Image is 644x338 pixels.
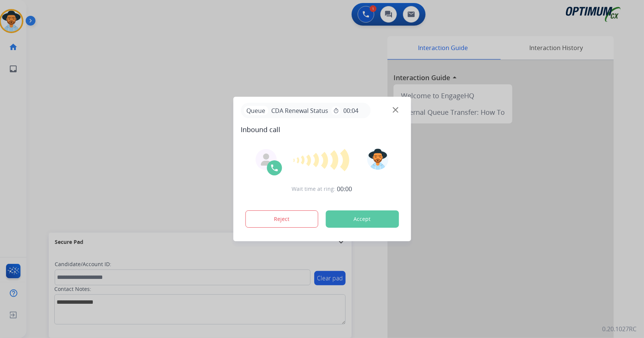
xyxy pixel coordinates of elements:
[326,210,399,228] button: Accept
[337,184,352,193] span: 00:00
[245,210,318,228] button: Reject
[260,154,272,166] img: agent-avatar
[268,106,331,115] span: CDA Renewal Status
[292,185,336,193] span: Wait time at ring:
[602,324,636,333] p: 0.20.1027RC
[367,149,389,170] img: avatar
[270,163,279,172] img: call-icon
[343,106,358,115] span: 00:04
[241,124,403,135] span: Inbound call
[333,108,339,114] mat-icon: timer
[244,106,268,115] p: Queue
[393,107,398,113] img: close-button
